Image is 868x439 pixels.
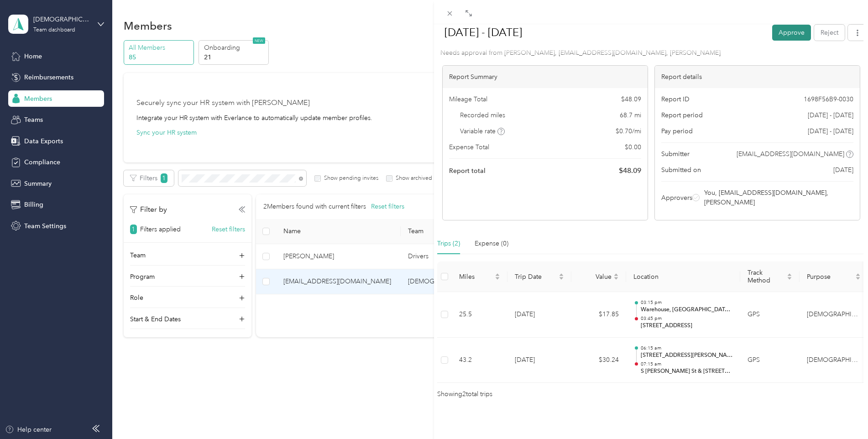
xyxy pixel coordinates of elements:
span: Report period [661,110,703,120]
span: Trip Date [515,273,557,281]
span: Showing 2 total trips [437,389,492,399]
span: Submitter [661,149,690,159]
span: [DATE] [833,165,853,175]
span: caret-up [495,272,500,277]
th: Trip Date [507,261,571,292]
div: Expense (0) [475,239,508,249]
th: Location [626,261,740,292]
span: caret-down [613,276,619,281]
td: Catholic Charities of Oswego County [800,338,868,383]
p: Warehouse, [GEOGRAPHIC_DATA], [GEOGRAPHIC_DATA] [641,306,733,314]
span: Miles [459,273,493,281]
span: Purpose [807,273,853,281]
span: Value [579,273,612,281]
span: $ 48.09 [621,94,641,104]
span: $ 0.70 / mi [616,126,641,136]
td: 25.5 [452,292,507,338]
span: Report ID [661,94,690,104]
span: 68.7 mi [620,110,641,120]
span: You, [EMAIL_ADDRESS][DOMAIN_NAME], [PERSON_NAME] [704,188,852,207]
span: caret-down [787,276,792,281]
button: Reject [814,24,845,40]
td: GPS [740,338,800,383]
span: caret-up [613,272,619,277]
span: caret-down [855,276,861,281]
td: 43.2 [452,338,507,383]
div: Report details [655,66,860,88]
span: caret-down [559,276,564,281]
th: Miles [452,261,507,292]
span: 1698F56B9-0030 [804,94,853,104]
span: [EMAIL_ADDRESS][DOMAIN_NAME] [737,149,844,159]
span: caret-up [559,272,564,277]
span: Submitted on [661,165,701,175]
span: Report total [449,166,486,176]
p: [STREET_ADDRESS][PERSON_NAME] [641,351,733,360]
span: Track Method [748,269,785,284]
p: 03:45 pm [641,315,733,322]
p: 07:15 am [641,361,733,367]
p: S [PERSON_NAME] St & [STREET_ADDRESS][PERSON_NAME] [641,367,733,376]
th: Track Method [740,261,800,292]
p: [STREET_ADDRESS] [641,322,733,330]
p: 03:15 pm [641,299,733,306]
span: Expense Total [449,142,489,152]
td: [DATE] [507,338,571,383]
td: $30.24 [571,338,626,383]
h1: Sep 15 - 28, 2025 [435,21,766,43]
span: Recorded miles [460,110,505,120]
div: Report Summary [443,66,648,88]
span: $ 0.00 [625,142,641,152]
span: $ 48.09 [619,165,641,176]
td: Catholic Charities of Oswego County [800,292,868,338]
span: Mileage Total [449,94,487,104]
span: caret-down [495,276,500,281]
td: [DATE] [507,292,571,338]
button: Approve [772,24,811,40]
td: GPS [740,292,800,338]
div: Trips (2) [437,239,460,249]
span: Approvers [661,193,692,203]
span: Variable rate [460,126,505,136]
span: [DATE] - [DATE] [808,110,853,120]
td: $17.85 [571,292,626,338]
th: Purpose [800,261,868,292]
span: caret-up [787,272,792,277]
iframe: Everlance-gr Chat Button Frame [817,388,868,439]
p: 06:15 am [641,345,733,351]
span: caret-up [855,272,861,277]
span: Pay period [661,126,693,136]
span: [DATE] - [DATE] [808,126,853,136]
th: Value [571,261,626,292]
